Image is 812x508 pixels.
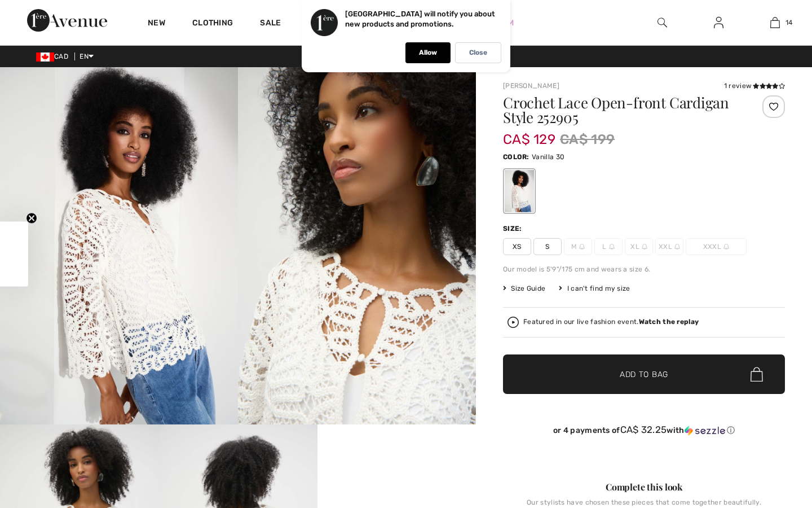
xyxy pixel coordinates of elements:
span: Add to Bag [620,369,668,380]
span: 14 [785,17,793,28]
a: [PERSON_NAME] [503,82,559,90]
span: Color: [503,153,529,161]
div: Featured in our live fashion event. [523,318,699,326]
img: My Bag [770,16,780,29]
p: Allow [419,49,437,57]
span: XXL [655,238,683,255]
h1: Crochet Lace Open-front Cardigan Style 252905 [503,95,738,125]
img: ring-m.svg [723,244,729,249]
span: CA$ 32.25 [620,424,667,435]
img: ring-m.svg [642,244,647,249]
img: Sezzle [685,426,725,436]
a: New [148,18,165,30]
a: Clothing [192,18,233,30]
span: Size Guide [503,283,545,294]
video: Your browser does not support the video tag. [317,424,476,504]
img: ring-m.svg [609,244,615,249]
img: Watch the replay [507,317,519,328]
div: or 4 payments of with [503,424,785,436]
p: Close [469,49,487,57]
div: Vanilla 30 [505,170,534,212]
span: CAD [36,52,73,60]
img: Canadian Dollar [36,52,54,62]
span: CA$ 129 [503,120,555,147]
div: I can't find my size [559,283,630,294]
img: My Info [714,16,723,29]
div: Size: [503,224,524,234]
button: Add to Bag [503,354,785,394]
img: 1ère Avenue [27,9,107,32]
img: Crochet Lace Open-Front Cardigan Style 252905. 2 [238,67,476,424]
span: XS [503,238,531,255]
span: S [533,238,562,255]
div: or 4 payments ofCA$ 32.25withSezzle Click to learn more about Sezzle [503,424,785,440]
img: ring-m.svg [674,244,680,249]
span: XL [625,238,653,255]
span: CA$ 199 [560,129,615,150]
div: 1 review [724,81,785,91]
span: M [564,238,592,255]
strong: Watch the replay [639,318,699,326]
div: Our model is 5'9"/175 cm and wears a size 6. [503,264,785,274]
div: Complete this look [503,480,785,494]
p: [GEOGRAPHIC_DATA] will notify you about new products and promotions. [345,10,495,28]
img: Bag.svg [751,367,763,382]
button: Close teaser [26,213,37,224]
a: 14 [747,16,802,29]
a: Sale [260,18,281,30]
img: search the website [657,16,667,29]
span: EN [80,52,94,60]
img: ring-m.svg [579,244,585,249]
span: Vanilla 30 [532,153,564,161]
span: XXXL [686,238,747,255]
span: L [594,238,623,255]
a: Sign In [705,16,732,30]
